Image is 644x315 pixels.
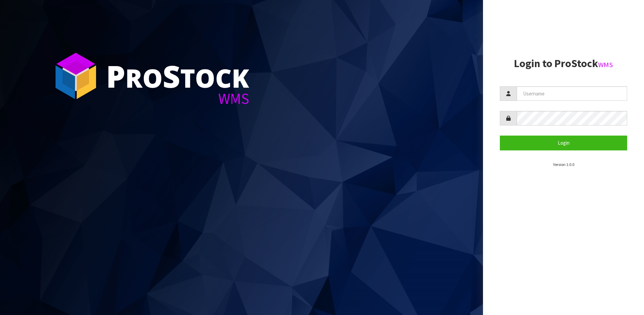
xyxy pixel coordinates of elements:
small: Version 1.0.0 [553,162,574,167]
div: ro tock [106,61,249,91]
span: P [106,55,125,96]
div: WMS [106,91,249,106]
img: ProStock Cube [51,51,101,101]
small: WMS [598,60,613,69]
span: S [163,55,180,96]
button: Login [500,136,627,150]
input: Username [517,86,627,101]
h2: Login to ProStock [500,58,627,69]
